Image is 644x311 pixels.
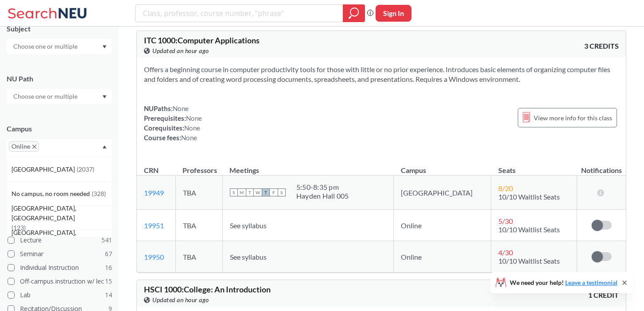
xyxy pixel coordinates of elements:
section: Offers a beginning course in computer productivity tools for those with little or no prior experi... [144,65,619,84]
span: 10/10 Waitlist Seats [498,225,560,234]
span: 3 CREDITS [584,41,619,51]
span: 10/10 Waitlist Seats [498,257,560,265]
span: 10/10 Waitlist Seats [498,192,560,201]
label: Lecture [8,234,112,246]
input: Class, professor, course number, "phrase" [142,6,337,21]
a: 19951 [144,221,164,230]
span: See syllabus [230,221,267,230]
label: Lab [8,289,112,301]
label: Individual Instruction [8,262,112,273]
div: NU Path [7,74,112,84]
span: ( 2037 ) [77,165,94,173]
th: Professors [175,157,222,176]
label: Off-campus instruction w/ lec [8,276,112,287]
svg: X to remove pill [32,145,36,149]
span: HSCI 1000 : College: An Introduction [144,284,271,294]
td: TBA [175,210,222,241]
td: TBA [175,176,222,210]
span: [GEOGRAPHIC_DATA], [GEOGRAPHIC_DATA] [12,203,112,223]
span: W [254,188,262,196]
span: ( 123 ) [12,224,26,231]
span: F [270,188,278,196]
td: Online [394,241,491,273]
span: 1 CREDIT [588,290,619,300]
span: We need your help! [510,280,617,286]
span: [GEOGRAPHIC_DATA] [12,165,77,174]
svg: Dropdown arrow [102,145,107,149]
a: 19950 [144,253,164,261]
th: Meetings [222,157,393,176]
span: 14 [105,290,112,300]
span: None [184,124,200,132]
span: S [278,188,286,196]
span: View more info for this class [534,112,612,123]
span: Updated an hour ago [152,46,209,56]
a: 19949 [144,188,164,197]
span: Updated an hour ago [152,295,209,305]
svg: magnifying glass [349,7,359,19]
span: None [173,104,189,112]
input: Choose one or multiple [9,41,83,52]
div: Dropdown arrow [7,39,112,54]
div: Campus [7,124,112,134]
span: 5 / 30 [498,217,513,225]
span: No campus, no room needed [12,189,92,199]
span: See syllabus [230,253,267,261]
span: 4 / 30 [498,248,513,257]
span: ITC 1000 : Computer Applications [144,35,260,45]
div: Hayden Hall 005 [296,192,349,200]
span: 15 [105,276,112,286]
td: Online [394,210,491,241]
label: Seminar [8,248,112,260]
span: OnlineX to remove pill [9,141,39,152]
span: None [186,114,202,122]
div: Dropdown arrow [7,89,112,104]
span: 67 [105,249,112,259]
div: NUPaths: Prerequisites: Corequisites: Course fees: [144,104,202,142]
span: [GEOGRAPHIC_DATA], [GEOGRAPHIC_DATA] [12,228,112,247]
span: 16 [105,263,112,273]
span: T [246,188,254,196]
div: OnlineX to remove pillDropdown arrow[GEOGRAPHIC_DATA](2037)No campus, no room needed(328)[GEOGRAP... [7,139,112,157]
th: Notifications [577,157,626,176]
div: 5:50 - 8:35 pm [296,183,349,192]
span: 541 [101,235,112,245]
div: Subject [7,24,112,34]
span: ( 328 ) [92,190,106,197]
svg: Dropdown arrow [102,95,107,99]
div: CRN [144,165,159,175]
span: T [262,188,270,196]
td: [GEOGRAPHIC_DATA] [394,176,491,210]
div: magnifying glass [343,4,365,22]
span: None [181,134,197,142]
span: 8 / 20 [498,184,513,192]
button: Sign In [376,5,411,22]
span: S [230,188,238,196]
td: TBA [175,241,222,273]
th: Seats [491,157,577,176]
a: Leave a testimonial [565,279,617,286]
span: M [238,188,246,196]
svg: Dropdown arrow [102,45,107,49]
input: Choose one or multiple [9,91,83,102]
th: Campus [394,157,491,176]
